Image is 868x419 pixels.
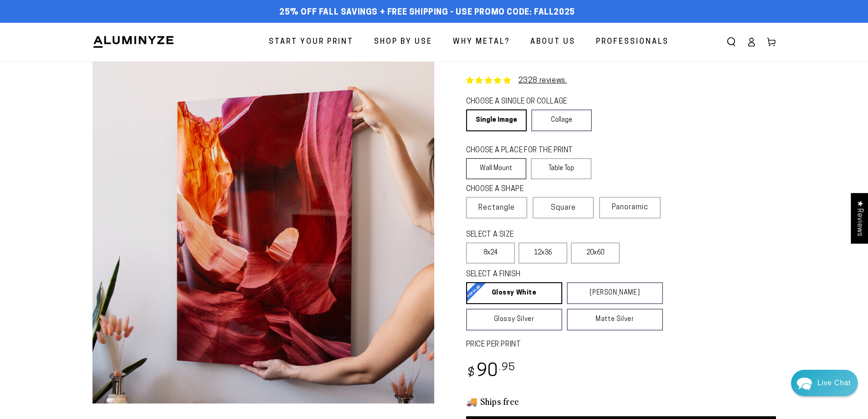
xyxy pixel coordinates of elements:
span: Panoramic [612,204,648,211]
img: Aluminyze [92,35,175,49]
span: Start Your Print [269,36,354,49]
legend: CHOOSE A SINGLE OR COLLAGE [466,97,584,107]
label: Table Top [531,158,591,179]
a: About Us [524,30,582,54]
label: 12x36 [519,243,567,264]
a: Glossy Silver [466,309,562,331]
span: $ [467,367,475,379]
span: Shop By Use [374,36,432,49]
bdi: 90 [466,363,516,381]
legend: CHOOSE A PLACE FOR THE PRINT [466,145,583,156]
a: Glossy White [466,282,562,304]
label: PRICE PER PRINT [466,340,776,350]
a: Single Image [466,109,527,131]
span: Professionals [596,36,669,49]
span: 25% off FALL Savings + Free Shipping - Use Promo Code: FALL2025 [279,8,575,18]
legend: SELECT A SIZE [466,230,590,240]
summary: Search our site [721,32,741,52]
a: [PERSON_NAME] [567,282,663,304]
a: Why Metal? [446,30,517,54]
a: Professionals [589,30,676,54]
legend: SELECT A FINISH [466,269,641,280]
span: Rectangle [478,202,515,213]
div: Chat widget toggle [791,370,858,396]
div: Click to open Judge.me floating reviews tab [851,193,868,243]
a: Matte Silver [567,309,663,331]
div: Contact Us Directly [817,370,851,396]
h3: 🚚 Ships free [466,395,776,407]
a: Start Your Print [262,30,360,54]
a: Shop By Use [367,30,439,54]
span: About Us [530,36,575,49]
label: Wall Mount [466,158,527,179]
sup: .95 [499,362,515,373]
label: 8x24 [466,243,515,264]
legend: CHOOSE A SHAPE [466,184,585,195]
label: 20x60 [571,243,620,264]
span: Square [551,202,576,213]
span: Why Metal? [453,36,510,49]
a: Collage [531,109,592,131]
a: 2328 reviews. [519,77,567,84]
